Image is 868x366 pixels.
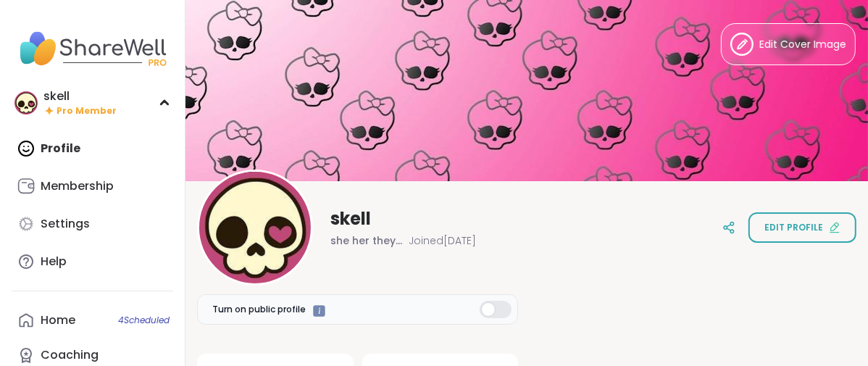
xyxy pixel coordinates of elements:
[748,212,856,243] button: Edit profile
[12,207,173,241] a: Settings
[41,216,90,232] div: Settings
[313,305,325,317] iframe: Spotlight
[41,312,75,328] div: Home
[330,233,403,248] span: she her they them
[764,221,823,234] span: Edit profile
[14,91,38,115] img: skell
[57,105,117,117] span: Pro Member
[118,315,170,326] span: 4 Scheduled
[409,233,476,248] span: Joined [DATE]
[12,244,173,279] a: Help
[212,303,306,316] span: Turn on public profile
[41,178,114,194] div: Membership
[43,88,117,104] div: skell
[12,303,173,338] a: Home4Scheduled
[41,347,99,363] div: Coaching
[12,169,173,204] a: Membership
[721,23,856,65] button: Edit Cover Image
[199,172,311,283] img: skell
[41,254,67,270] div: Help
[759,37,846,52] span: Edit Cover Image
[12,23,173,74] img: ShareWell Nav Logo
[330,207,371,230] span: skell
